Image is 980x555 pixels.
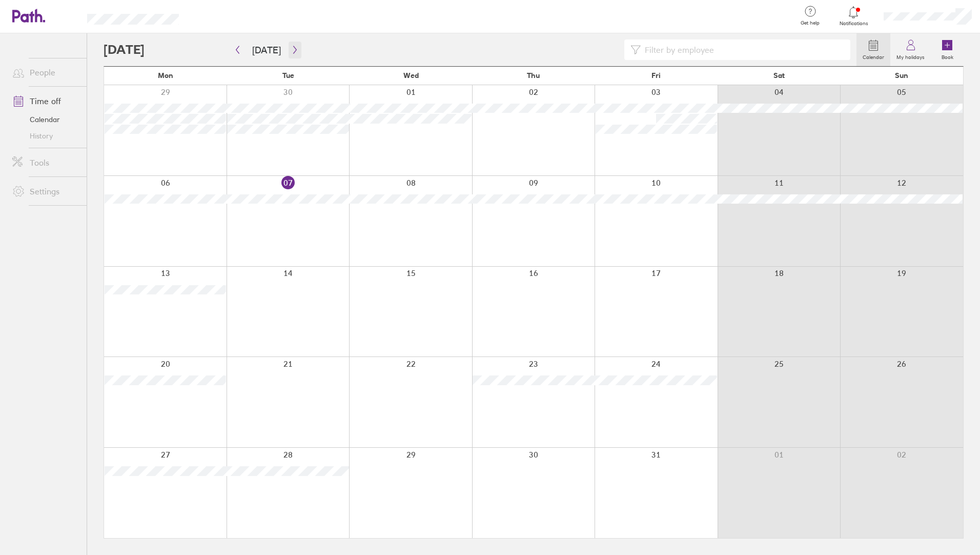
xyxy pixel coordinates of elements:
[837,21,870,27] span: Notifications
[158,71,173,80] span: Mon
[4,152,87,173] a: Tools
[773,71,785,80] span: Sat
[4,91,87,111] a: Time off
[890,33,931,66] a: My holidays
[641,40,844,60] input: Filter by employee
[282,71,294,80] span: Tue
[403,71,419,80] span: Wed
[856,33,890,66] a: Calendar
[4,62,87,83] a: People
[651,71,661,80] span: Fri
[4,111,87,128] a: Calendar
[895,71,908,80] span: Sun
[890,51,931,61] label: My holidays
[527,71,540,80] span: Thu
[4,128,87,144] a: History
[935,51,959,61] label: Book
[931,33,964,66] a: Book
[4,181,87,202] a: Settings
[793,20,827,26] span: Get help
[837,5,870,27] a: Notifications
[856,51,890,61] label: Calendar
[244,42,289,58] button: [DATE]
